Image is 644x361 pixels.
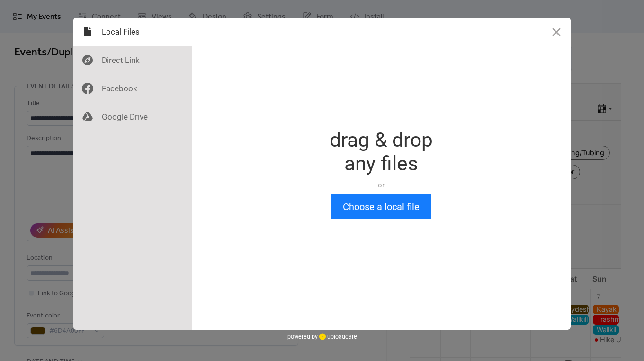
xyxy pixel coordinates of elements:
div: Google Drive [73,103,192,131]
div: Local Files [73,18,192,46]
a: uploadcare [318,333,357,340]
button: Close [542,18,571,46]
div: or [330,180,433,190]
div: powered by [287,330,357,344]
div: Facebook [73,74,192,103]
div: Direct Link [73,46,192,74]
button: Choose a local file [331,194,431,219]
div: drag & drop any files [330,128,433,176]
